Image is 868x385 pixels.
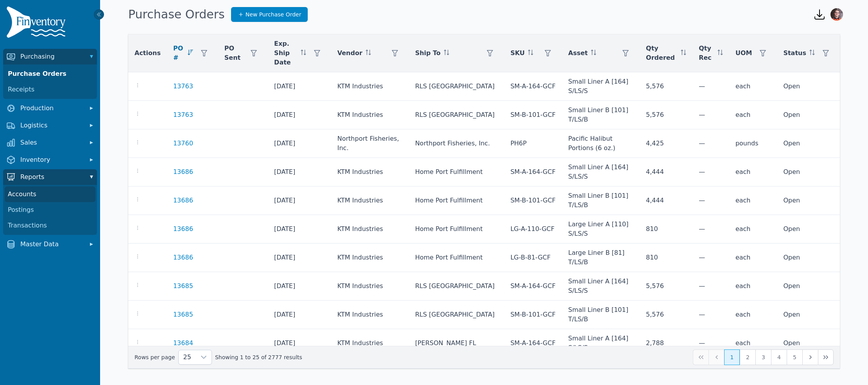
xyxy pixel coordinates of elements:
td: Open [777,72,840,101]
button: Next Page [802,349,818,365]
td: each [729,215,777,244]
td: pounds [729,129,777,158]
img: Finventory [6,6,69,41]
td: Small Liner B [101] T/LS/B [562,101,640,129]
td: Small Liner B [101] T/LS/B [562,186,640,215]
td: — [692,301,729,329]
td: Northport Fisheries, Inc. [331,129,409,158]
td: Small Liner B [101] T/LS/B [562,301,640,329]
td: 5,576 [640,301,692,329]
td: 4,425 [640,129,692,158]
td: SM-A-164-GCF [504,329,562,358]
td: KTM Industries [331,244,409,272]
td: [DATE] [268,272,331,301]
a: 13763 [173,82,193,91]
span: Purchasing [20,52,83,61]
td: 5,576 [640,101,692,129]
a: 13763 [173,110,193,120]
a: 13760 [173,139,193,148]
td: SM-B-101-GCF [504,301,562,329]
td: Open [777,129,840,158]
td: [DATE] [268,129,331,158]
td: 2,788 [640,329,692,358]
td: 4,444 [640,186,692,215]
td: Open [777,301,840,329]
td: Home Port Fulfillment [409,158,504,186]
td: — [692,129,729,158]
td: Open [777,329,840,358]
td: SM-A-164-GCF [504,158,562,186]
td: RLS [GEOGRAPHIC_DATA] [409,301,504,329]
button: Page 4 [771,349,787,365]
td: KTM Industries [331,186,409,215]
td: 5,576 [640,272,692,301]
img: Nathaniel Brooks [830,8,843,21]
td: Small Liner A [164] S/LS/S [562,329,640,358]
td: [DATE] [268,158,331,186]
td: LG-A-110-GCF [504,215,562,244]
td: — [692,215,729,244]
a: Purchase Orders [5,66,95,82]
td: KTM Industries [331,72,409,101]
td: KTM Industries [331,101,409,129]
td: [PERSON_NAME] FL [409,329,504,358]
button: Master Data [3,236,97,252]
td: — [692,329,729,358]
span: Logistics [20,121,83,130]
td: Home Port Fulfillment [409,244,504,272]
span: New Purchase Order [246,11,301,18]
td: Open [777,186,840,215]
td: Open [777,272,840,301]
td: — [692,186,729,215]
td: SM-A-164-GCF [504,72,562,101]
button: Page 2 [740,349,755,365]
td: each [729,244,777,272]
td: Open [777,244,840,272]
td: — [692,101,729,129]
td: 810 [640,244,692,272]
td: Open [777,158,840,186]
a: 13685 [173,281,193,291]
td: Large Liner A [110] S/LS/S [562,215,640,244]
td: SM-B-101-GCF [504,186,562,215]
span: Inventory [20,155,83,165]
a: 13686 [173,253,193,262]
span: Asset [568,48,588,58]
td: [DATE] [268,215,331,244]
h1: Purchase Orders [128,7,225,21]
td: Small Liner A [164] S/LS/S [562,272,640,301]
td: Northport Fisheries, Inc. [409,129,504,158]
td: KTM Industries [331,329,409,358]
td: [DATE] [268,186,331,215]
button: Last Page [818,349,834,365]
td: Small Liner A [164] S/LS/S [562,72,640,101]
span: Production [20,104,83,113]
td: Large Liner B [81] T/LS/B [562,244,640,272]
button: Page 3 [755,349,771,365]
button: Inventory [3,152,97,168]
button: Sales [3,135,97,150]
span: Showing 1 to 25 of 2777 results [215,353,302,361]
span: Ship To [415,48,441,58]
td: SM-B-101-GCF [504,101,562,129]
span: Actions [135,48,161,58]
button: Production [3,100,97,116]
span: Qty Rec [699,44,714,63]
td: Open [777,101,840,129]
a: Transactions [5,218,95,233]
td: — [692,72,729,101]
a: 13685 [173,310,193,319]
td: [DATE] [268,329,331,358]
td: PH6P [504,129,562,158]
td: — [692,158,729,186]
span: PO Sent [224,44,243,63]
button: Page 1 [724,349,740,365]
span: PO # [173,44,185,63]
a: New Purchase Order [231,7,308,22]
td: 5,576 [640,72,692,101]
button: Logistics [3,118,97,133]
button: Reports [3,169,97,185]
a: 13686 [173,196,193,205]
span: Vendor [337,48,362,58]
span: SKU [510,48,525,58]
